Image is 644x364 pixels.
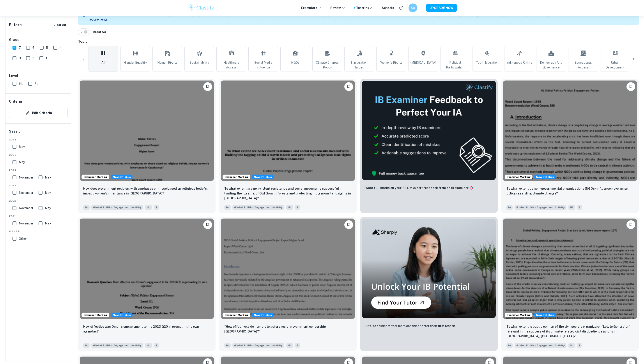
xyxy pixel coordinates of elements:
span: [MEDICAL_DATA] [410,60,436,65]
span: 2023 [9,184,68,187]
a: Examiner MarkingStarting from the May 2026 session, the Global Politics Engagement Activity requi... [501,217,639,351]
span: 5 [46,45,48,50]
p: How does government policies, with emphases on those based on religious beliefs, impact women’s i... [83,186,210,196]
button: Edit Criteria [9,108,68,118]
span: Global Politics Engagement Activity [91,205,143,210]
img: Global Politics Engagement Activity IA example thumbnail: How does government policies, with empha [80,80,214,181]
button: Bookmark [203,220,212,229]
img: Global Politics Engagement Activity IA example thumbnail: To what extent is public opinion of the [503,219,637,319]
span: New Syllabus [252,175,274,179]
span: Youth Migration [476,60,499,65]
span: New Syllabus [111,313,133,317]
span: Examiner Marking [82,175,109,179]
span: Democracy and Governance [538,60,564,70]
span: SL [35,81,38,86]
h6: Filters [9,22,22,28]
span: May [45,175,51,180]
span: Examiner Marking [505,175,532,179]
span: 2025 [9,153,68,157]
span: 1 [46,56,47,61]
div: 7 [78,28,90,35]
span: All [101,60,105,65]
img: Thumbnail [362,80,496,180]
p: To what extent is public opinion of the civil society organiza)on ‘Letzte Genera)on’ relevant in ... [506,324,633,339]
span: HL [145,205,152,210]
p: Exemplars [301,5,322,10]
span: 7 [577,205,582,210]
span: IA [83,343,90,348]
span: May [45,221,51,226]
a: Examiner MarkingStarting from the May 2026 session, the Global Politics Engagement Activity requi... [219,217,357,351]
span: HL [145,343,152,348]
span: NGOs [291,60,299,65]
span: Immigration Issues [346,60,372,70]
span: November [19,190,33,195]
span: 7 [81,30,85,34]
span: IA [224,343,231,348]
img: Global Politics Engagement Activity IA example thumbnail: To what extent do non-governmental organ [503,80,637,181]
a: Schools [382,5,394,10]
span: 7 [19,45,21,50]
h6: Criteria [9,99,22,104]
span: New Syllabus [252,313,274,317]
h6: SA [410,5,416,10]
div: Tutoring [356,5,373,10]
span: 7 [577,343,582,348]
div: Starting from the May 2026 session, the Global Politics Engagement Activity requirements have cha... [534,313,556,317]
span: Sustainability [190,60,209,65]
div: Starting from the May 2026 session, the Global Politics Engagement Activity requirements have cha... [534,175,556,179]
span: IA [506,343,513,348]
span: Political Participation [442,60,468,70]
span: Examiner Marking [223,313,250,317]
a: Examiner MarkingStarting from the May 2026 session, the Global Politics Engagement Activity requi... [501,79,639,213]
button: Bookmark [344,82,353,91]
span: HL [19,81,23,86]
span: IA [83,205,90,210]
span: HL [568,205,575,210]
div: Starting from the May 2026 session, the Global Politics Engagement Activity requirements have cha... [111,175,133,179]
img: Global Politics Engagement Activity IA example thumbnail: “How effectively do non-state actors res [221,219,355,319]
span: HL [286,205,293,210]
h6: Topic [78,39,639,44]
div: Starting from the May 2026 session, the Global Politics Engagement Activity requirements have cha... [111,313,133,317]
span: 2026 [9,138,68,142]
div: Starting from the May 2026 session, the Global Politics Engagement Activity requirements have cha... [252,175,274,179]
span: Indigenous Rights [506,60,532,65]
span: May [19,144,25,149]
span: Examiner Marking [223,175,250,179]
span: 7 [295,205,300,210]
a: Examiner MarkingStarting from the May 2026 session, the Global Politics Engagement Activity requi... [78,217,216,351]
button: UPGRADE NOW [426,4,457,12]
img: Thumbnail [362,219,496,318]
span: HL [286,343,293,348]
span: 3 [19,56,21,61]
span: Social Media Influence [250,60,276,70]
span: Women's Rights [380,60,402,65]
span: IA [224,205,231,210]
span: 2 [32,56,34,61]
span: 2021 [9,214,68,218]
span: 6 [32,45,34,50]
p: Starting from the [DATE] session, the Global Politics Engagement Activity requirements have chang... [89,13,627,22]
h6: Session [9,129,68,138]
span: 2024 [9,168,68,172]
button: Bookmark [203,82,212,91]
img: Global Politics Engagement Activity IA example thumbnail: To what extent are non-violent resistanc [221,80,355,181]
button: SA [409,3,417,12]
span: May [45,190,51,195]
p: Want full marks on your IA ? Get expert feedback from an IB examiner! [365,185,473,190]
p: 96% of students feel more confident after their first lesson [365,324,455,328]
span: Global Politics Engagement Activity [91,343,143,348]
span: Global Politics Engagement Activity [232,343,284,348]
button: Bookmark [344,220,353,229]
img: Global Politics Engagement Activity IA example thumbnail: How effective was Oman’s engagement to t [80,219,214,319]
p: How effective was Oman’s engagement to the 2023 G20 in promoting its own agendas? [83,324,210,334]
img: Clastify logo [187,3,215,12]
span: Global Politics Engagement Activity [232,205,284,210]
span: Healthcare Access [218,60,244,70]
button: Reset All [92,29,107,35]
span: November [19,175,33,180]
span: New Syllabus [111,175,133,179]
